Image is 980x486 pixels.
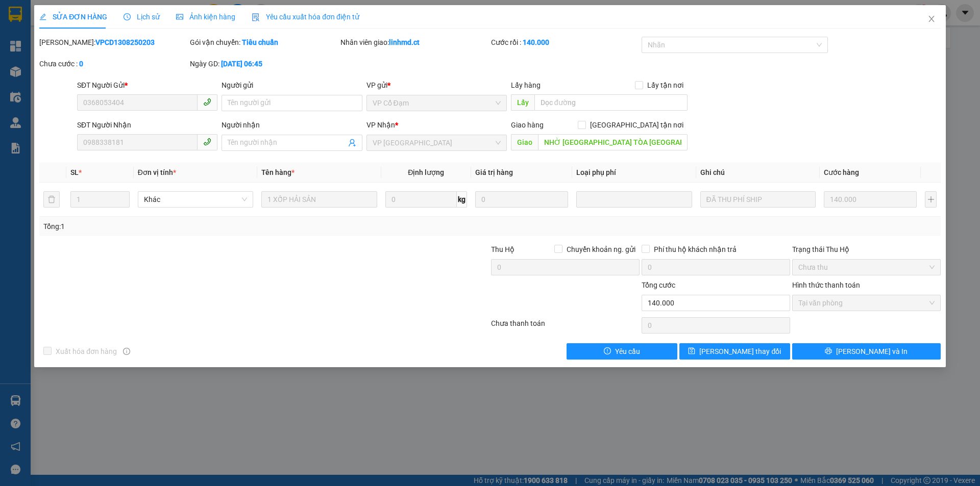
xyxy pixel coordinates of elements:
[824,168,859,176] span: Cước hàng
[836,346,908,357] span: [PERSON_NAME] và In
[252,13,260,21] img: icon
[95,38,155,46] b: VPCD1308250203
[798,260,935,275] span: Chưa thu
[792,281,860,289] label: Hình thức thanh toán
[604,347,611,355] span: exclamation-circle
[39,13,107,21] span: SỬA ĐƠN HÀNG
[798,295,935,311] span: Tại văn phòng
[475,191,568,208] input: 0
[523,38,549,46] b: 140.000
[203,138,211,146] span: phone
[792,343,941,360] button: printer[PERSON_NAME] và In
[124,13,131,20] span: clock-circle
[52,346,121,357] span: Xuất hóa đơn hàng
[70,168,79,176] span: SL
[203,98,211,106] span: phone
[642,281,675,289] span: Tổng cước
[792,244,941,255] div: Trạng thái Thu Hộ
[348,139,356,147] span: user-add
[366,121,395,129] span: VP Nhận
[586,119,688,131] span: [GEOGRAPHIC_DATA] tận nơi
[511,121,544,129] span: Giao hàng
[925,191,936,208] button: plus
[490,318,641,336] div: Chưa thanh toán
[679,343,790,360] button: save[PERSON_NAME] thay đổi
[43,221,378,232] div: Tổng: 1
[534,94,688,111] input: Dọc đường
[261,168,295,176] span: Tên hàng
[222,80,362,91] div: Người gửi
[77,80,217,91] div: SĐT Người Gửi
[252,13,359,21] span: Yêu cầu xuất hóa đơn điện tử
[373,95,501,111] span: VP Cổ Đạm
[824,191,917,208] input: 0
[123,348,130,355] span: info-circle
[538,134,688,150] input: Dọc đường
[176,13,235,21] span: Ảnh kiện hàng
[511,94,534,111] span: Lấy
[475,168,513,176] span: Giá trị hàng
[176,13,183,20] span: picture
[190,37,338,48] div: Gói vận chuyển:
[190,58,338,69] div: Ngày GD:
[39,58,188,69] div: Chưa cước :
[643,80,688,91] span: Lấy tận nơi
[457,191,467,208] span: kg
[562,244,640,255] span: Chuyển khoản ng. gửi
[491,245,514,253] span: Thu Hộ
[511,81,541,89] span: Lấy hàng
[491,37,640,48] div: Cước rồi :
[340,37,489,48] div: Nhân viên giao:
[77,119,217,131] div: SĐT Người Nhận
[389,38,420,46] b: linhmd.ct
[366,80,507,91] div: VP gửi
[144,192,247,207] span: Khác
[124,13,160,21] span: Lịch sử
[222,119,362,131] div: Người nhận
[39,37,188,48] div: [PERSON_NAME]:
[567,343,677,360] button: exclamation-circleYêu cầu
[221,60,262,68] b: [DATE] 06:45
[688,347,695,355] span: save
[261,191,377,208] input: VD: Bàn, Ghế
[917,5,946,34] button: Close
[650,244,741,255] span: Phí thu hộ khách nhận trả
[39,13,46,20] span: edit
[373,135,501,150] span: VP Mỹ Đình
[408,168,444,176] span: Định lượng
[43,191,60,208] button: delete
[242,38,278,46] b: Tiêu chuẩn
[615,346,640,357] span: Yêu cầu
[700,191,816,208] input: Ghi Chú
[511,134,538,150] span: Giao
[138,168,176,176] span: Đơn vị tính
[79,60,83,68] b: 0
[825,347,832,355] span: printer
[572,163,696,183] th: Loại phụ phí
[927,15,936,23] span: close
[699,346,781,357] span: [PERSON_NAME] thay đổi
[696,163,820,183] th: Ghi chú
